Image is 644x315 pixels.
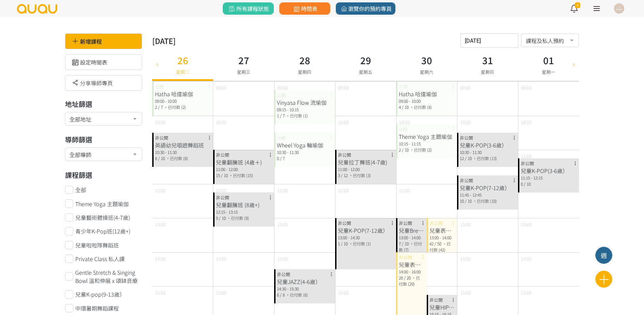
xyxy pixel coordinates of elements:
[155,141,210,149] div: 英語幼兒唱遊舞蹈班
[280,155,285,161] span: / 7
[338,172,340,178] span: 3
[237,53,250,67] h3: 27
[521,181,523,187] span: 0
[277,155,279,161] span: 0
[526,35,574,44] span: 課程及私人預約
[277,106,332,113] div: 09:15 - 10:15
[277,98,332,106] div: Vinyasa Flow 流瑜伽
[460,33,518,48] input: 請選擇時間表日期
[399,98,454,104] div: 09:00 - 10:00
[277,292,279,298] span: 6
[429,234,455,241] div: 13:00 - 14:00
[216,84,226,91] span: 09:00
[465,198,472,204] span: / 10
[460,192,515,198] div: 11:45 - 12:45
[349,172,371,178] span: ，已付款 (3)
[435,241,441,246] span: / 50
[75,186,86,194] span: 全部
[223,2,274,15] a: 所有課程狀態
[410,104,432,110] span: ，已付款 (4)
[338,119,349,125] span: 10:00
[429,303,455,311] div: 兒童HIPHOP(3-6歲)
[399,90,454,98] div: Hatha 哈達瑜伽
[460,255,471,262] span: 14:00
[237,69,250,75] span: 星期三
[521,119,532,125] span: 10:00
[521,84,532,91] span: 09:00
[279,2,330,15] a: 時間表
[521,221,532,228] span: 13:00
[338,241,340,246] span: 1
[399,275,420,287] span: ，已付款 (29)
[286,292,308,298] span: ，已付款 (6)
[524,181,531,187] span: / 10
[338,289,349,296] span: 15:00
[429,241,434,246] span: 42
[338,166,393,172] div: 11:00 - 12:00
[69,149,137,158] span: 全部導師
[338,226,393,234] div: 兒童K-POP(7-12歲）
[219,215,226,221] span: / 10
[277,113,279,118] span: 1
[399,132,454,141] div: Theme Yoga 主題瑜伽
[158,104,163,110] span: / 7
[176,69,189,75] span: 星期二
[292,4,317,13] span: 時間表
[399,269,424,275] div: 14:00 - 16:00
[216,172,220,178] span: 15
[575,2,580,8] span: 4
[399,260,424,269] div: 兒童表演/比賽活動
[341,172,348,178] span: / 12
[155,289,166,296] span: 15:00
[216,215,218,221] span: 9
[338,84,349,91] span: 09:00
[481,69,494,75] span: 星期日
[216,166,271,172] div: 11:00 - 12:00
[65,99,142,109] h3: 地址篩選
[216,201,271,209] div: 兒童翻騰班 (8歲+)
[229,172,253,178] span: ，已付款 (15)
[277,84,288,91] span: 09:00
[65,33,142,49] div: 新增課程
[521,255,532,262] span: 14:00
[155,221,166,228] span: 13:00
[155,155,157,161] span: 8
[277,286,332,292] div: 14:30 - 15:30
[420,69,433,75] span: 星期六
[460,149,515,155] div: 10:30 - 11:30
[521,289,532,296] span: 15:00
[277,141,332,149] div: Wheel Yoga 輪瑜伽
[227,4,269,13] span: 所有課程狀態
[359,53,372,67] h3: 29
[216,187,226,194] span: 12:00
[399,187,410,194] span: 12:00
[280,292,285,298] span: / 8
[338,187,349,194] span: 12:00
[221,172,228,178] span: / 10
[216,255,226,262] span: 14:00
[75,290,125,298] span: 兒童K-pop(9-13歲）
[164,104,186,110] span: ，已付款 (2)
[349,241,371,246] span: ，已付款 (1)
[336,2,395,15] a: 瀏覽你的預約專頁
[155,119,166,125] span: 10:00
[402,147,409,153] span: / 10
[298,69,311,75] span: 星期四
[399,241,401,246] span: 7
[286,113,308,118] span: ，已付款 (1)
[399,141,454,147] div: 10:15 - 11:15
[227,215,249,221] span: ，已付款 (9)
[65,75,142,91] div: 分享導師專頁
[16,4,58,14] img: logo.svg
[155,187,166,194] span: 12:00
[399,104,401,110] span: 4
[277,149,332,155] div: 10:30 - 11:30
[155,98,210,104] div: 09:00 - 10:00
[65,170,142,180] h3: 課程篩選
[155,149,210,155] div: 10:30 - 11:30
[404,275,411,281] span: / 20
[473,155,497,161] span: ，已付款 (13)
[399,119,410,125] span: 10:00
[277,277,332,286] div: 兒童JAZZ(4-6歲）
[399,241,422,253] span: ，已付款 (7)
